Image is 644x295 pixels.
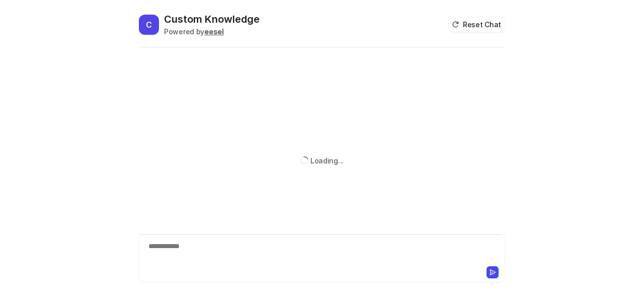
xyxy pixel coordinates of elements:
div: Powered by [164,26,260,37]
h2: Custom Knowledge [164,12,260,26]
button: Reset Chat [449,17,505,32]
span: C [139,15,159,35]
b: eesel [204,27,224,36]
div: Loading... [310,155,344,166]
